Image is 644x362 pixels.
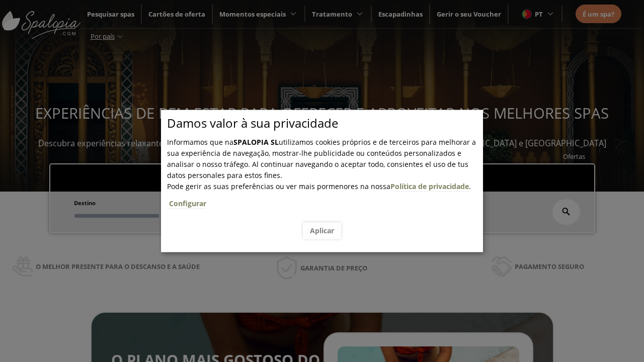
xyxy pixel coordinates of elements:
[303,222,341,239] button: Aplicar
[167,118,483,129] p: Damos valor à sua privacidade
[167,182,390,191] span: Pode gerir as suas preferências ou ver mais pormenores na nossa
[390,182,469,192] a: Política de privacidade
[233,137,279,147] b: SPALOPIA SL
[169,199,206,209] a: Configurar
[167,182,483,215] span: .
[167,137,476,180] span: Informamos que na utilizamos cookies próprios e de terceiros para melhorar a sua experiência de n...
